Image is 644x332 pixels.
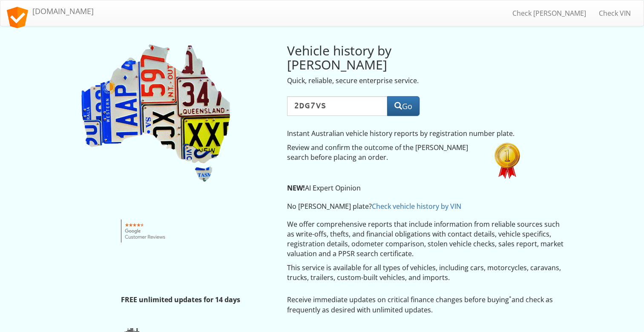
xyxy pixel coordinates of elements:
[592,3,637,24] a: Check VIN
[287,202,523,211] p: No [PERSON_NAME] plate?
[7,7,28,28] img: logo.svg
[287,183,523,193] p: AI Expert Opinion
[121,295,240,304] strong: FREE unlimited updates for 14 days
[121,219,170,243] img: Google customer reviews
[287,295,565,315] p: Receive immediate updates on critical finance changes before buying and check as frequently as de...
[494,143,520,179] img: 1st.png
[387,96,420,116] button: Go
[287,219,565,258] p: We offer comprehensive reports that include information from reliable sources such as write-offs,...
[287,183,305,193] strong: NEW!
[506,3,592,24] a: Check [PERSON_NAME]
[287,129,523,139] p: Instant Australian vehicle history reports by registration number plate.
[287,143,482,162] p: Review and confirm the outcome of the [PERSON_NAME] search before placing an order.
[372,202,461,211] a: Check vehicle history by VIN
[287,96,388,116] input: Rego
[79,43,233,184] img: Rego Check
[287,263,565,283] p: This service is available for all types of vehicles, including cars, motorcycles, caravans, truck...
[0,0,100,22] a: [DOMAIN_NAME]
[287,76,482,86] p: Quick, reliable, secure enterprise service.
[287,43,482,72] h2: Vehicle history by [PERSON_NAME]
